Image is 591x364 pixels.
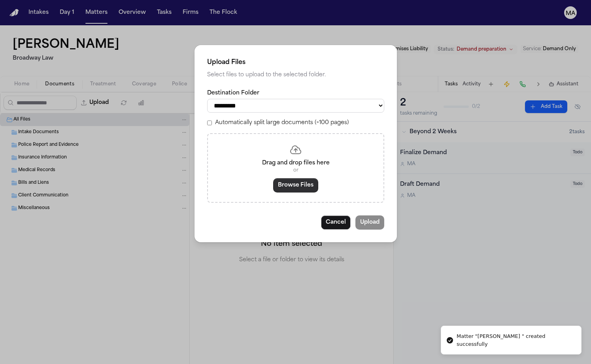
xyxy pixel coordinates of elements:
[457,332,575,348] div: Matter "[PERSON_NAME] " created successfully
[207,58,384,67] h2: Upload Files
[217,159,374,167] p: Drag and drop files here
[207,70,384,80] p: Select files to upload to the selected folder.
[273,178,318,192] button: Browse Files
[215,119,349,127] label: Automatically split large documents (>100 pages)
[355,215,384,230] button: Upload
[207,89,384,97] label: Destination Folder
[321,215,351,230] button: Cancel
[217,167,374,174] p: or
